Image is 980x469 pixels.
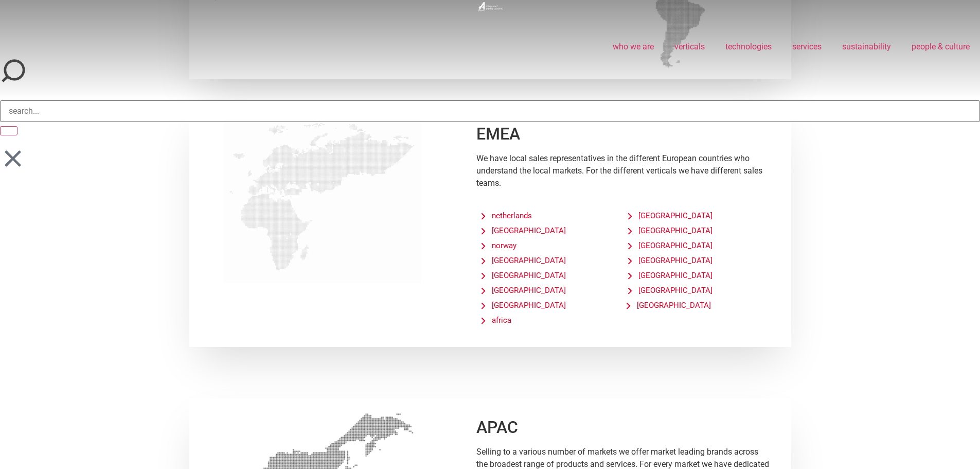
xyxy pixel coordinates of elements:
a: [GEOGRAPHIC_DATA] [482,252,581,265]
a: who we are [602,35,664,59]
a: norway [482,237,532,250]
a: africa [482,311,527,324]
a: [GEOGRAPHIC_DATA] [628,267,728,280]
a: [GEOGRAPHIC_DATA] [482,282,581,294]
span: africa [482,317,511,324]
a: [GEOGRAPHIC_DATA] [628,252,728,265]
span: [GEOGRAPHIC_DATA] [482,227,566,235]
span: netherlands [482,212,532,220]
a: services [782,35,832,59]
a: verticals [664,35,715,59]
span: norway [482,242,516,250]
a: netherlands [482,207,547,220]
span: [GEOGRAPHIC_DATA] [628,287,712,294]
span: [GEOGRAPHIC_DATA] [628,212,712,220]
a: [GEOGRAPHIC_DATA] [482,297,581,309]
span: [GEOGRAPHIC_DATA] [482,272,566,280]
a: [GEOGRAPHIC_DATA] [482,267,581,280]
span: [GEOGRAPHIC_DATA] [482,302,566,309]
a: [GEOGRAPHIC_DATA] [627,297,726,309]
span: [GEOGRAPHIC_DATA] [628,257,712,265]
a: people & culture [901,35,980,59]
a: sustainability [832,35,901,59]
a: [GEOGRAPHIC_DATA] [628,282,728,294]
span: [GEOGRAPHIC_DATA] [628,242,712,250]
span: [GEOGRAPHIC_DATA] [482,257,566,265]
span: [GEOGRAPHIC_DATA] [628,227,712,235]
a: [GEOGRAPHIC_DATA] [628,237,728,250]
span: [GEOGRAPHIC_DATA] [627,302,711,309]
a: [GEOGRAPHIC_DATA] [628,207,728,220]
span: [GEOGRAPHIC_DATA] [482,287,566,294]
a: [GEOGRAPHIC_DATA] [628,222,728,235]
a: technologies [715,35,782,59]
h2: APAC [476,419,771,436]
span: [GEOGRAPHIC_DATA] [628,272,712,280]
a: [GEOGRAPHIC_DATA] [482,222,581,235]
